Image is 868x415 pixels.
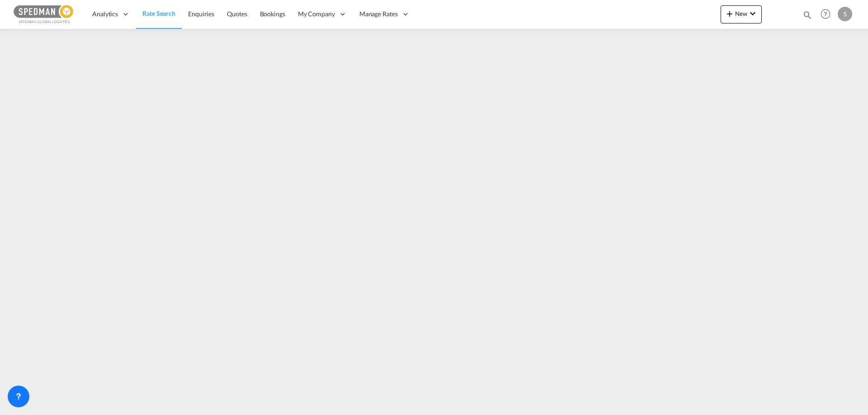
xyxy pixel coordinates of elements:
[721,5,762,23] button: icon-plus 400-fgNewicon-chevron-down
[802,10,812,23] div: icon-magnify
[359,9,398,19] span: Manage Rates
[818,6,838,23] div: Help
[188,10,214,18] span: Enquiries
[298,9,335,19] span: My Company
[838,7,852,21] div: S
[724,8,735,19] md-icon: icon-plus 400-fg
[227,10,247,18] span: Quotes
[818,6,833,22] span: Help
[802,10,812,20] md-icon: icon-magnify
[260,10,285,18] span: Bookings
[724,10,758,17] span: New
[14,4,75,24] img: c12ca350ff1b11efb6b291369744d907.png
[142,9,175,17] span: Rate Search
[92,9,118,19] span: Analytics
[747,8,758,19] md-icon: icon-chevron-down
